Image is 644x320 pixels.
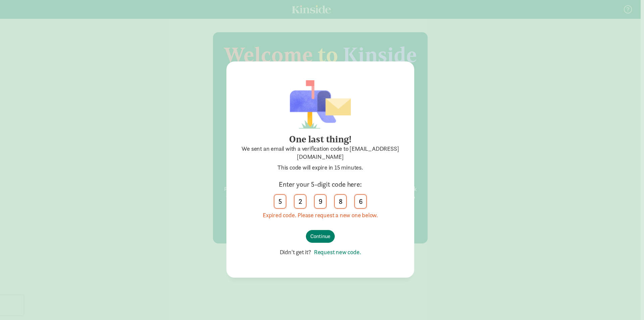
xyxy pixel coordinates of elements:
p: Didn't get it? [240,248,401,256]
p: We sent an email with a verification code to [EMAIL_ADDRESS][DOMAIN_NAME] [240,145,401,161]
div: One last thing! [240,134,401,145]
a: Request new code. [311,248,361,256]
p: Expired code. Please request a new one below. [240,211,401,219]
button: Continue [306,230,335,243]
p: This code will expire in 15 minutes. [240,164,401,172]
div: Enter your 5-digit code here: [240,180,401,189]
